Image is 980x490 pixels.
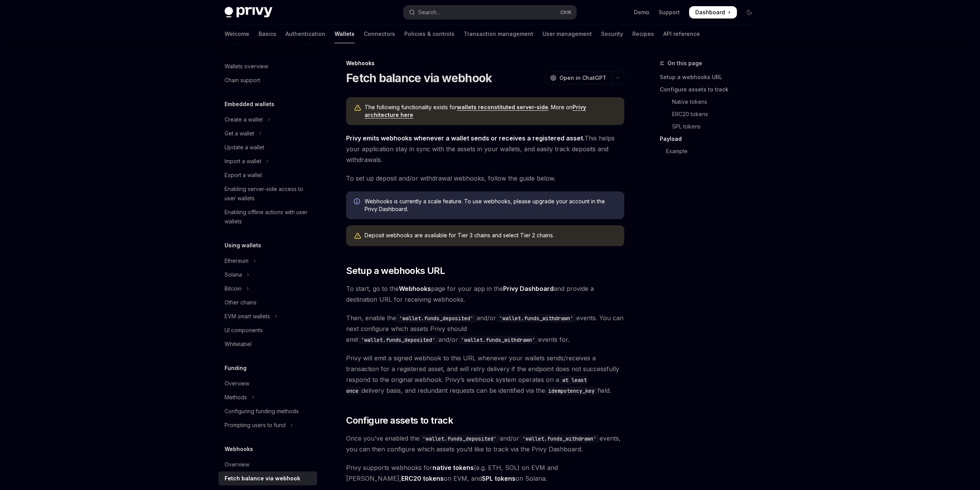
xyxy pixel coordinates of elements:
a: Welcome [225,25,249,43]
span: Dashboard [695,8,725,16]
svg: Info [354,198,362,206]
img: dark logo [225,7,272,18]
button: Toggle Import a wallet section [218,154,317,168]
span: Ctrl K [560,9,572,15]
div: Get a wallet [225,129,254,138]
span: To start, go to the page for your app in the and provide a destination URL for receiving webhooks. [346,283,624,305]
a: Privy Dashboard [503,285,554,293]
div: Wallets overview [225,62,268,71]
code: 'wallet.funds_deposited' [396,314,476,323]
a: Configure assets to track [660,83,762,96]
a: API reference [663,25,700,43]
div: Other chains [225,298,257,307]
h5: Embedded wallets [225,100,274,109]
button: Toggle Get a wallet section [218,127,317,140]
a: Authentication [286,25,325,43]
a: ERC20 tokens [660,108,762,120]
a: Demo [634,8,649,16]
div: Webhooks [346,59,624,67]
span: Setup a webhooks URL [346,265,445,277]
span: To set up deposit and/or withdrawal webhooks, follow the guide below. [346,173,624,184]
a: Dashboard [689,6,737,19]
button: Toggle Methods section [218,390,317,404]
a: Export a wallet [218,168,317,182]
span: Then, enable the and/or events. You can next configure which assets Privy should emit and/or even... [346,313,624,345]
span: Open in ChatGPT [559,74,607,82]
span: This helps your application stay in sync with the assets in your wallets, and easily track deposi... [346,133,624,165]
strong: Privy emits webhooks whenever a wallet sends or receives a registered asset. [346,134,585,142]
button: Toggle Create a wallet section [218,113,317,127]
div: Methods [225,393,247,402]
a: User management [542,25,592,43]
span: Webhooks is currently a scale feature. To use webhooks, please upgrade your account in the Privy ... [365,198,617,213]
a: Transaction management [464,25,533,43]
code: 'wallet.funds_withdrawn' [496,314,576,323]
div: UI components [225,326,263,335]
a: Webhooks [399,285,431,293]
span: Once you’ve enabled the and/or events, you can then configure which assets you’d like to track vi... [346,433,624,455]
h1: Fetch balance via webhook [346,71,492,85]
h5: Using wallets [225,241,261,250]
a: Connectors [364,25,395,43]
div: EVM smart wallets [225,312,270,321]
a: Security [601,25,623,43]
a: Update a wallet [218,140,317,154]
div: Import a wallet [225,157,261,166]
a: Whitelabel [218,337,317,351]
div: Export a wallet [225,171,262,180]
a: wallets reconstituted server-side [457,104,548,111]
a: Chain support [218,73,317,87]
div: Prompting users to fund [225,421,286,430]
code: 'wallet.funds_withdrawn' [458,336,538,344]
a: Support [659,8,680,16]
a: UI components [218,323,317,337]
code: 'wallet.funds_deposited' [358,336,438,344]
a: Recipes [632,25,654,43]
h5: Funding [225,363,247,373]
button: Toggle Solana section [218,268,317,282]
span: Configure assets to track [346,414,453,427]
button: Open in ChatGPT [545,71,611,84]
a: Overview [218,377,317,390]
a: Example [660,145,762,157]
a: Configuring funding methods [218,404,317,418]
span: The following functionality exists for . More on [365,103,617,119]
a: Policies & controls [404,25,455,43]
span: On this page [667,59,702,68]
a: Payload [660,133,762,145]
svg: Warning [354,232,362,240]
div: Update a wallet [225,143,264,152]
a: Overview [218,458,317,471]
div: Ethereum [225,256,248,265]
div: Create a wallet [225,115,263,124]
a: Native tokens [660,96,762,108]
button: Open search [404,5,576,19]
a: Setup a webhooks URL [660,71,762,83]
div: Whitelabel [225,340,252,349]
div: Enabling server-side access to user wallets [225,184,313,203]
div: Solana [225,270,242,279]
a: Enabling server-side access to user wallets [218,182,317,205]
a: Other chains [218,296,317,309]
div: Configuring funding methods [225,407,299,416]
button: Toggle EVM smart wallets section [218,309,317,323]
a: Enabling offline actions with user wallets [218,205,317,228]
button: Toggle Ethereum section [218,254,317,268]
svg: Warning [354,104,362,112]
a: Wallets [335,25,355,43]
div: Deposit webhooks are available for Tier 3 chains and select Tier 2 chains. [365,231,617,240]
div: Bitcoin [225,284,242,293]
button: Toggle dark mode [743,6,755,19]
code: 'wallet.funds_withdrawn' [519,434,600,443]
a: Fetch balance via webhook [218,471,317,485]
a: Basics [259,25,276,43]
div: Fetch balance via webhook [225,474,300,483]
div: Overview [225,379,249,388]
code: idempotency_key [545,387,598,395]
code: 'wallet.funds_deposited' [419,434,500,443]
div: Overview [225,460,249,469]
span: Privy will emit a signed webhook to this URL whenever your wallets sends/receives a transaction f... [346,353,624,396]
button: Toggle Prompting users to fund section [218,418,317,432]
div: Chain support [225,76,260,85]
h5: Webhooks [225,444,253,454]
